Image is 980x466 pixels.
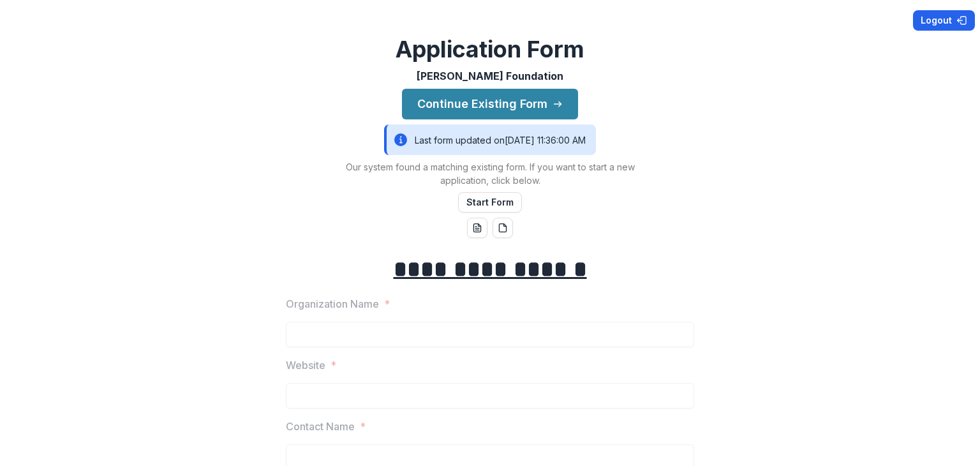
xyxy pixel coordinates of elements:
p: Website [286,357,325,373]
p: [PERSON_NAME] Foundation [417,68,563,84]
h2: Application Form [396,36,584,63]
button: Continue Existing Form [402,89,578,119]
button: pdf-download [493,218,513,238]
p: Our system found a matching existing form. If you want to start a new application, click below. [330,160,650,187]
button: Start Form [458,192,522,213]
p: Organization Name [286,296,379,312]
button: Logout [913,10,975,31]
p: Contact Name [286,419,355,434]
button: word-download [467,218,487,238]
div: Last form updated on [DATE] 11:36:00 AM [384,124,596,155]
